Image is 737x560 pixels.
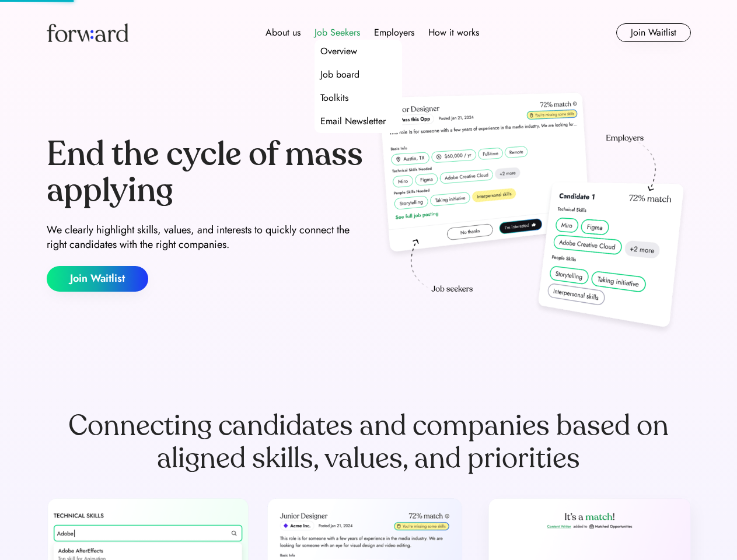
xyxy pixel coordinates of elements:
[47,223,364,252] div: We clearly highlight skills, values, and interests to quickly connect the right candidates with t...
[428,26,479,40] div: How it works
[373,89,691,339] img: hero-image.png
[47,266,148,292] button: Join Waitlist
[315,26,360,40] div: Job Seekers
[47,409,691,475] div: Connecting candidates and companies based on aligned skills, values, and priorities
[47,23,128,42] img: Forward logo
[616,23,691,42] button: Join Waitlist
[47,136,364,208] div: End the cycle of mass applying
[320,114,386,128] div: Email Newsletter
[320,91,348,105] div: Toolkits
[374,26,414,40] div: Employers
[320,68,359,82] div: Job board
[266,26,301,40] div: About us
[320,44,357,58] div: Overview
